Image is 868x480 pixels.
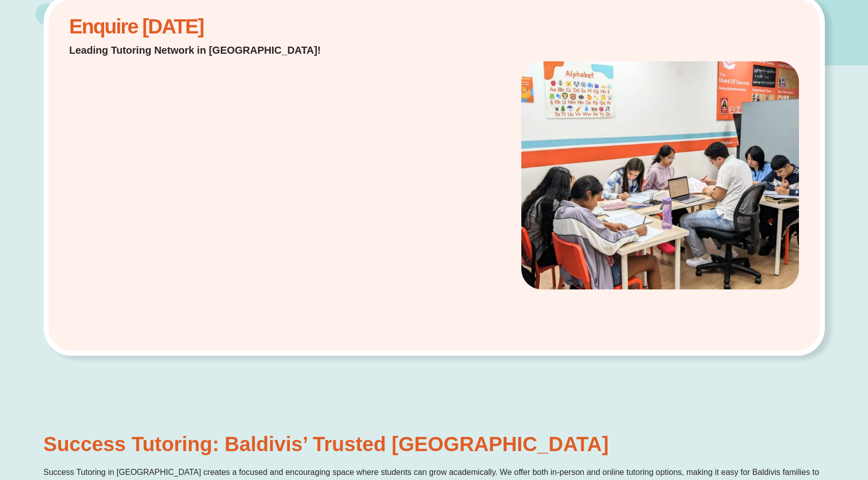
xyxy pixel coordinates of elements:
[817,431,868,480] iframe: Chat Widget
[69,43,335,57] p: Leading Tutoring Network in [GEOGRAPHIC_DATA]!
[69,20,335,33] h2: Enquire [DATE]
[44,434,825,454] h2: Success Tutoring: Baldivis’ Trusted [GEOGRAPHIC_DATA]
[69,67,295,330] iframe: Website Lead Form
